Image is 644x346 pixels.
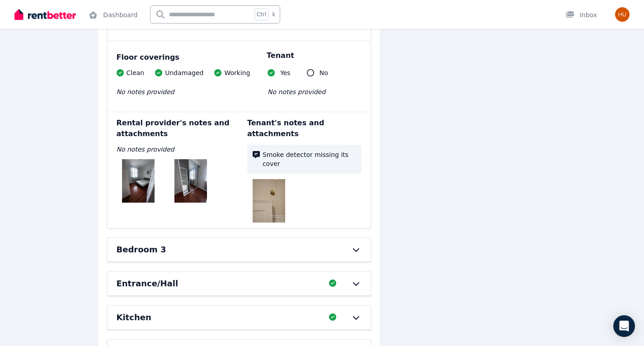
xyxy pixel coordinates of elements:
p: Rental provider's notes and attachments [117,118,231,139]
span: Smoke detector missing its cover [263,150,356,168]
span: No [320,68,328,77]
span: Yes [280,68,291,77]
h6: Entrance/Hall [117,277,179,290]
span: Working [224,68,250,77]
span: Ctrl [254,9,268,20]
div: Open Intercom Messenger [613,315,635,337]
h6: Bedroom 3 [117,243,166,256]
p: Tenant's notes and attachments [247,118,362,139]
span: k [272,11,275,18]
img: TimePhoto_20250808_073952.jpg [253,179,285,223]
span: Undamaged [165,68,203,77]
h6: Kitchen [117,311,151,324]
img: RentBetter [14,8,76,21]
span: Clean [127,68,145,77]
span: No notes provided [268,88,325,95]
span: No notes provided [117,88,174,95]
div: Floor coverings [117,52,362,63]
img: WhatsApp Image 2025-08-07 at 5.53.00 PM (3).jpeg [174,159,207,203]
img: WhatsApp Image 2025-08-07 at 5.53.00 PM (2).jpeg [122,159,155,203]
img: Hugo Tanguy Léo Fanjat [615,7,630,22]
p: Tenant [267,50,294,61]
span: No notes provided [117,145,231,154]
div: Inbox [565,10,597,19]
